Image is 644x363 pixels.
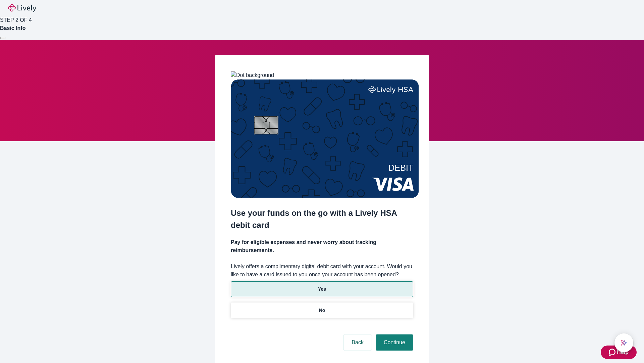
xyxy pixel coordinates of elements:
[231,207,413,231] h2: Use your funds on the go with a Lively HSA debit card
[376,334,413,351] button: Continue
[617,348,629,356] span: Help
[343,334,372,351] button: Back
[609,348,617,356] svg: Zendesk support icon
[231,71,274,79] img: Dot background
[231,302,413,318] button: No
[231,263,413,279] label: Lively offers a complimentary digital debit card with your account. Would you like to have a card...
[231,281,413,297] button: Yes
[8,4,36,12] img: Lively
[231,79,419,198] img: Debit card
[614,333,633,352] button: chat
[621,339,627,346] svg: Lively AI Assistant
[601,346,637,359] button: Zendesk support iconHelp
[319,307,325,314] p: No
[318,286,326,293] p: Yes
[231,238,413,254] h4: Pay for eligible expenses and never worry about tracking reimbursements.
